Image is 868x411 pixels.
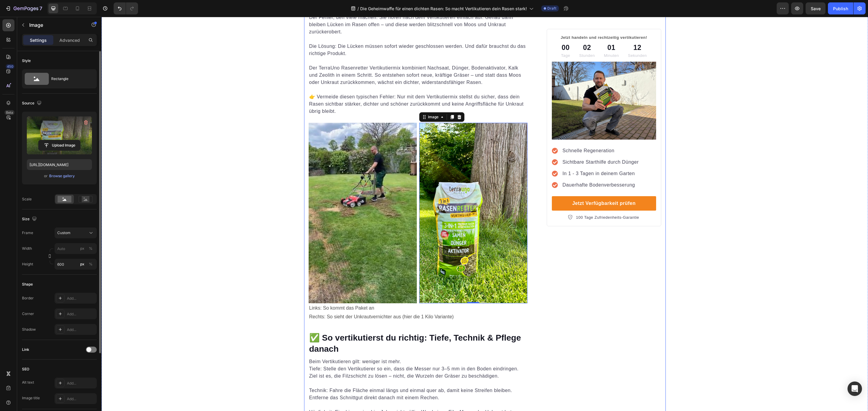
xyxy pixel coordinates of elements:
[502,36,517,42] p: Minuten
[478,36,493,42] p: Stunden
[22,246,32,251] label: Width
[207,106,315,286] img: gempages_566148665027069138-5a80cb40-b530-4491-b506-f12d6768006c.jpg
[450,179,554,194] a: Jetzt Verfügbarkeit prüfen
[114,2,138,14] div: Undo/Redo
[22,58,31,63] div: Style
[27,159,92,170] input: https://example.com/image.jpg
[55,243,97,254] input: px%
[811,6,821,11] span: Save
[55,259,97,270] input: px%
[208,316,420,336] strong: ✅ So vertikutierst du richtig: Tiefe, Technik & Pflege danach
[22,215,38,223] div: Size
[22,99,43,107] div: Source
[318,106,426,286] img: gempages_566148665027069138-1e4f93c5-961e-44c5-b46e-fde8a8deb073.jpg
[806,2,826,14] button: Save
[451,18,554,24] p: Jetzt handeln und rechtzeitig vertikutieren!
[526,26,545,36] div: 12
[22,230,33,236] label: Frame
[38,140,80,151] button: Upload Image
[67,327,95,332] div: Add...
[22,196,32,202] div: Scale
[461,130,537,138] p: Schnelle Regeneration
[49,173,75,179] button: Browse gallery
[2,2,45,14] button: 7
[22,327,36,332] div: Shadow
[30,37,47,43] p: Settings
[460,26,469,36] div: 00
[6,64,14,69] div: 450
[478,26,493,36] div: 02
[79,245,86,252] button: %
[67,396,95,402] div: Add...
[49,173,75,179] div: Browse gallery
[208,40,426,69] p: Der TerraUno Rasenretter Vertikutiermix kombiniert Nachsaat, Dünger, Bodenaktivator, Kalk und Zeo...
[89,246,93,251] div: %
[87,261,94,268] button: px
[460,36,469,42] p: Tage
[461,153,537,160] p: In 1 - 3 Tagen in deinem Garten
[67,311,95,317] div: Add...
[450,45,554,123] img: gempages_566148665027069138-7a0d7299-231d-4b77-b3d1-5b51cb161060.jpg
[461,142,537,149] p: Sichtbare Starthilfe durch Dünger
[325,97,338,103] div: Image
[22,395,40,401] div: Image title
[22,366,29,372] div: SEO
[44,172,48,180] span: or
[547,6,556,11] span: Draft
[22,282,33,287] div: Shape
[848,382,862,396] div: Open Intercom Messenger
[22,380,34,385] div: Alt text
[208,19,426,40] p: Die Lösung: Die Lücken müssen sofort wieder geschlossen werden. Und dafür brauchst du das richtig...
[51,72,88,86] div: Rectangle
[828,2,853,14] button: Publish
[357,5,359,12] span: /
[208,287,426,304] p: Links: So kommt das Paket an Rechts: So sieht der Unkrautvernichter aus (hier die 1 Kilo Variante)
[208,69,426,105] p: 👉 Vermeide diesen typischen Fehler: Nur mit dem Vertikutiermix stellst du sicher, dass dein Rasen...
[59,37,80,43] p: Advanced
[208,385,426,406] p: Häufigkeit: Ein- bis zweimal im Jahr reicht völlig. Wer keinen Filz, Moos oder Unkraut hat, muss ...
[526,36,545,42] p: Sekunden
[502,26,517,36] div: 01
[22,295,34,301] div: Border
[474,198,537,204] p: 100 Tage Zufriedenheits-Garantie
[5,110,14,115] div: Beta
[87,245,94,252] button: px
[208,341,426,363] p: Beim Vertikutieren gilt: weniger ist mehr. Tiefe: Stelle den Vertikutierer so ein, dass die Messe...
[102,17,868,411] iframe: Design area
[39,5,42,12] p: 7
[80,261,84,267] div: px
[89,261,93,267] div: %
[22,347,29,352] div: Link
[471,183,534,190] p: Jetzt Verfügbarkeit prüfen
[57,230,71,236] span: Custom
[833,5,848,12] div: Publish
[22,311,34,317] div: Corner
[29,21,80,29] p: Image
[55,227,97,238] button: Custom
[67,296,95,301] div: Add...
[79,261,86,268] button: %
[461,165,537,172] p: Dauerhafte Bodenverbesserung
[67,381,95,386] div: Add...
[80,246,84,251] div: px
[22,261,33,267] label: Height
[360,5,527,12] span: Die Geheimwaffe für einen dichten Rasen: So macht Vertikutieren dein Rasen stark!
[208,363,426,385] p: Technik: Fahre die Fläche einmal längs und einmal quer ab, damit keine Streifen bleiben. Entferne...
